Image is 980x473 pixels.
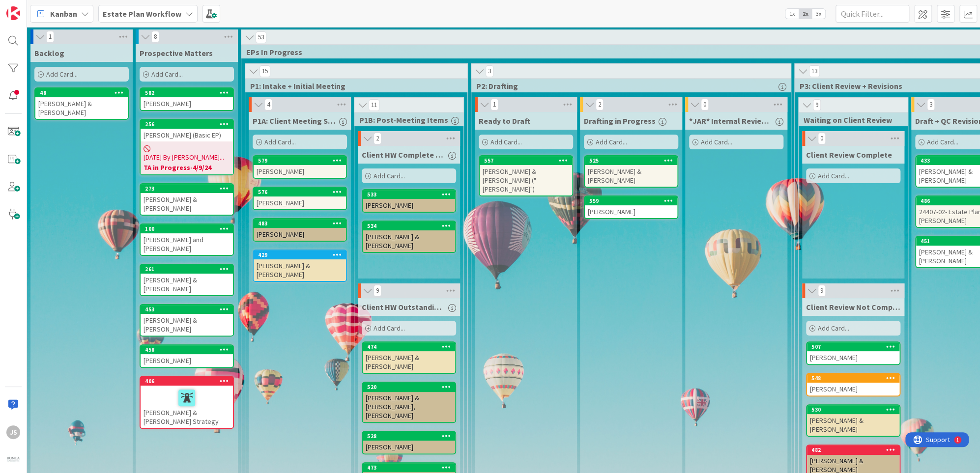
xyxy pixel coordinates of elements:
[141,314,233,335] div: [PERSON_NAME] & [PERSON_NAME]
[141,345,233,367] div: 458[PERSON_NAME]
[254,156,346,165] div: 579
[145,306,233,313] div: 453
[140,344,234,368] a: 458[PERSON_NAME]
[362,431,456,454] a: 528[PERSON_NAME]
[367,384,455,390] div: 520
[812,9,825,19] span: 3x
[363,222,455,230] div: 534
[40,89,128,96] div: 48
[585,156,677,187] div: 525[PERSON_NAME] & [PERSON_NAME]
[818,324,849,333] span: Add Card...
[585,165,677,187] div: [PERSON_NAME] & [PERSON_NAME]
[806,341,900,365] a: 507[PERSON_NAME]
[809,65,820,77] span: 13
[253,250,347,282] a: 429[PERSON_NAME] & [PERSON_NAME]
[6,453,20,467] img: avatar
[811,406,899,413] div: 530
[141,224,233,255] div: 100[PERSON_NAME] and [PERSON_NAME]
[479,155,573,196] a: 557[PERSON_NAME] & [PERSON_NAME] ("[PERSON_NAME]")
[807,405,899,414] div: 530
[141,265,233,295] div: 261[PERSON_NAME] & [PERSON_NAME]
[145,89,233,96] div: 582
[140,223,234,256] a: 100[PERSON_NAME] and [PERSON_NAME]
[585,205,677,218] div: [PERSON_NAME]
[584,195,678,219] a: 559[PERSON_NAME]
[806,150,892,160] span: Client Review Complete
[140,119,234,175] a: 256[PERSON_NAME] (Basic EP)[DATE] By [PERSON_NAME]...TA in Progress-4/9/24
[363,383,455,422] div: 520[PERSON_NAME] & [PERSON_NAME], [PERSON_NAME]
[253,187,347,210] a: 576[PERSON_NAME]
[374,171,405,180] span: Add Card...
[589,157,677,164] div: 525
[6,425,20,439] div: JS
[362,382,456,423] a: 520[PERSON_NAME] & [PERSON_NAME], [PERSON_NAME]
[367,191,455,198] div: 533
[811,343,899,350] div: 507
[363,230,455,252] div: [PERSON_NAME] & [PERSON_NAME]
[46,31,54,43] span: 1
[362,221,456,253] a: 534[PERSON_NAME] & [PERSON_NAME]
[34,48,64,58] span: Backlog
[144,163,230,172] b: TA in Progress-4/9/24
[145,121,233,128] div: 256
[140,264,234,296] a: 261[PERSON_NAME] & [PERSON_NAME]
[585,196,677,218] div: 559[PERSON_NAME]
[836,5,909,23] input: Quick Filter...
[141,377,233,428] div: 406[PERSON_NAME] & [PERSON_NAME] Strategy
[256,31,266,43] span: 53
[141,233,233,255] div: [PERSON_NAME] and [PERSON_NAME]
[141,97,233,110] div: [PERSON_NAME]
[35,97,128,119] div: [PERSON_NAME] & [PERSON_NAME]
[806,302,900,312] span: Client Review Not Complete
[140,183,234,216] a: 273[PERSON_NAME] & [PERSON_NAME]
[141,129,233,141] div: [PERSON_NAME] (Basic EP)
[254,219,346,241] div: 483[PERSON_NAME]
[258,220,346,227] div: 483
[362,189,456,213] a: 533[PERSON_NAME]
[363,463,455,472] div: 473
[701,138,732,146] span: Add Card...
[807,374,899,395] div: 548[PERSON_NAME]
[701,99,709,111] span: 0
[141,345,233,354] div: 458
[140,48,213,58] span: Prospective Matters
[363,199,455,212] div: [PERSON_NAME]
[374,285,381,297] span: 9
[253,218,347,242] a: 483[PERSON_NAME]
[363,190,455,199] div: 533
[254,156,346,178] div: 579[PERSON_NAME]
[359,115,451,125] span: P1B: Post-Meeting Items
[253,116,336,126] span: P1A: Client Meeting Scheduled
[35,88,128,119] div: 48[PERSON_NAME] & [PERSON_NAME]
[362,150,445,160] span: Client HW Complete - Office Work
[140,376,234,429] a: 406[PERSON_NAME] & [PERSON_NAME] Strategy
[145,378,233,385] div: 406
[785,9,799,19] span: 1x
[689,116,773,126] span: *JAR* Internal Review (Goal: 3 biz days)
[927,138,958,146] span: Add Card...
[813,99,821,111] span: 9
[141,224,233,233] div: 100
[259,65,270,77] span: 15
[807,414,899,436] div: [PERSON_NAME] & [PERSON_NAME]
[367,464,455,471] div: 473
[804,115,895,125] span: Waiting on Client Review
[141,274,233,295] div: [PERSON_NAME] & [PERSON_NAME]
[151,31,159,43] span: 8
[362,302,445,312] span: Client HW Outstanding - Pre-Drafting Checklist
[479,116,530,126] span: Ready to Draft
[103,9,181,19] b: Estate Plan Workflow
[6,6,20,20] img: Visit kanbanzone.com
[141,120,233,141] div: 256[PERSON_NAME] (Basic EP)
[799,9,812,19] span: 2x
[141,184,233,215] div: 273[PERSON_NAME] & [PERSON_NAME]
[254,165,346,178] div: [PERSON_NAME]
[254,188,346,209] div: 576[PERSON_NAME]
[806,373,900,396] a: 548[PERSON_NAME]
[254,250,346,281] div: 429[PERSON_NAME] & [PERSON_NAME]
[254,250,346,259] div: 429
[363,383,455,391] div: 520
[363,190,455,212] div: 533[PERSON_NAME]
[807,342,899,351] div: 507
[144,152,224,163] span: [DATE] By [PERSON_NAME]...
